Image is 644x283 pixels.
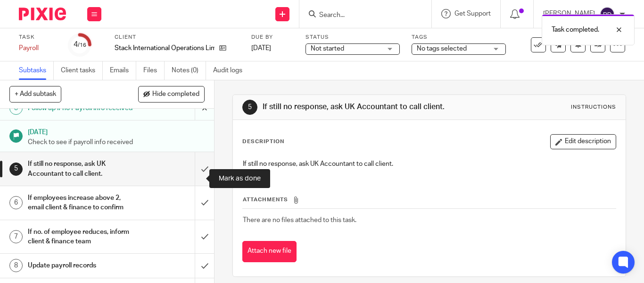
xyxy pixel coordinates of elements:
[9,163,23,176] div: 5
[172,61,206,80] a: Notes (0)
[61,61,103,80] a: Client tasks
[19,43,57,53] div: Payroll
[251,45,271,51] span: [DATE]
[318,11,403,20] input: Search
[550,134,616,149] button: Edit description
[242,138,284,146] p: Description
[28,157,133,181] h1: If still no response, ask UK Accountant to call client.
[213,61,249,80] a: Audit logs
[74,39,86,50] div: 4
[242,100,257,115] div: 5
[243,159,616,169] p: If still no response, ask UK Accountant to call client.
[9,86,61,102] button: + Add subtask
[110,61,136,80] a: Emails
[28,125,205,137] h1: [DATE]
[263,102,449,112] h1: If still no response, ask UK Accountant to call client.
[571,103,616,111] div: Instructions
[28,191,133,215] h1: If employees increase above 2, email client & finance to confirm
[28,258,133,273] h1: Update payroll records
[9,230,23,243] div: 7
[115,34,239,41] label: Client
[311,45,344,52] span: Not started
[28,137,205,147] p: Check to see if payroll info received
[242,241,297,262] button: Attach new file
[305,34,400,41] label: Status
[243,197,288,202] span: Attachments
[28,225,133,249] h1: If no. of employee reduces, inform client & finance team
[19,61,54,80] a: Subtasks
[19,8,66,20] img: Pixie
[143,61,165,80] a: Files
[115,43,215,53] p: Stack International Operations Limited
[152,91,199,98] span: Hide completed
[138,86,205,102] button: Hide completed
[28,101,133,115] h1: Follow up if no Payroll info received
[600,7,615,22] img: svg%3E
[19,34,57,41] label: Task
[78,43,86,48] small: /16
[9,259,23,272] div: 8
[552,25,599,34] p: Task completed.
[243,217,356,223] span: There are no files attached to this task.
[9,196,23,209] div: 6
[417,45,467,52] span: No tags selected
[251,34,294,41] label: Due by
[9,102,23,115] div: 3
